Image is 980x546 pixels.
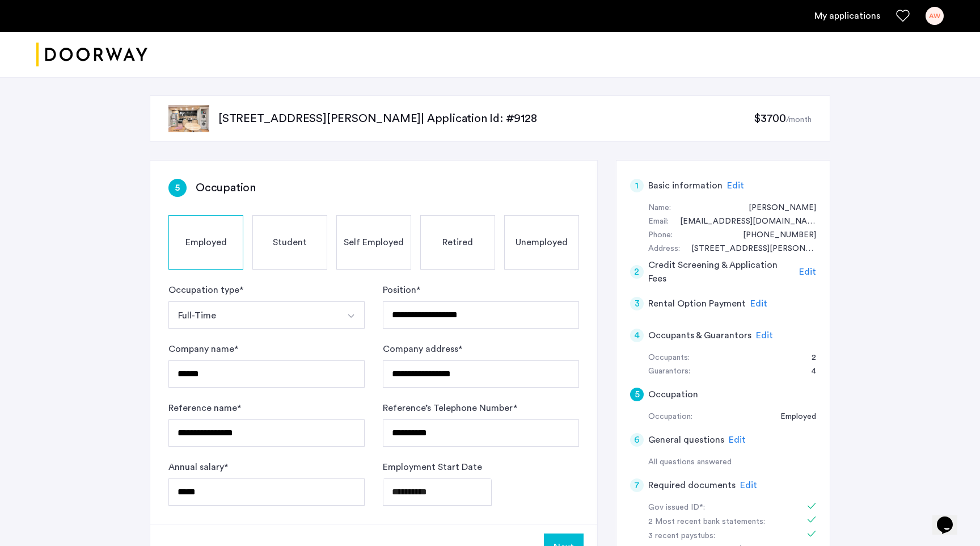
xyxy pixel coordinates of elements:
span: Employed [185,236,227,249]
div: Employed [769,410,816,424]
sub: /month [786,116,812,124]
input: Employment Start Date [383,478,492,506]
div: Guarantors: [648,365,690,379]
label: Occupation type * [168,283,243,297]
iframe: chat widget [932,501,969,535]
div: 4 [800,365,816,379]
div: 2 Most recent bank statements: [648,515,791,529]
label: Company address * [383,342,462,356]
div: Occupants: [648,351,690,365]
label: Position * [383,283,420,297]
label: Reference’s Telephone Number * [383,401,517,415]
div: 5 [630,388,644,401]
span: Edit [750,299,767,308]
div: Email: [648,215,669,229]
a: Cazamio logo [36,33,147,76]
div: 1625 Putnam Ave, #1D [680,242,816,256]
img: apartment [168,105,209,132]
p: [STREET_ADDRESS][PERSON_NAME] | Application Id: #9128 [218,111,754,127]
h5: Basic information [648,179,723,192]
div: 2 [630,265,644,279]
h5: Occupants & Guarantors [648,329,751,342]
div: 3 [630,297,644,310]
h5: Rental Option Payment [648,297,746,310]
div: 5 [168,179,187,197]
label: Company name * [168,342,238,356]
div: 2 [800,351,816,365]
label: Employment Start Date [383,460,482,474]
a: My application [814,9,880,23]
div: adamwolff14@gmail.com [669,215,816,229]
span: Edit [756,331,773,340]
label: Annual salary * [168,460,228,474]
div: Gov issued ID*: [648,501,791,515]
h5: Required documents [648,478,736,492]
span: $3700 [754,113,786,124]
span: Edit [740,481,757,490]
div: Adam Wolff [737,201,816,215]
span: Unemployed [516,236,568,249]
span: Edit [729,435,746,444]
button: Select option [337,301,365,329]
div: 3 recent paystubs: [648,530,791,543]
span: Student [273,236,307,249]
h5: Credit Screening & Application Fees [648,258,795,285]
button: Select option [168,301,338,329]
div: 1 [630,179,644,192]
div: 4 [630,329,644,342]
span: Edit [727,181,744,190]
h5: Occupation [648,388,698,401]
div: Address: [648,242,680,256]
span: Self Employed [344,236,404,249]
h3: Occupation [196,180,256,196]
div: 6 [630,433,644,447]
span: Edit [799,267,816,276]
h5: General questions [648,433,724,447]
div: All questions answered [648,456,816,469]
label: Reference name * [168,401,241,415]
span: Retired [442,236,473,249]
a: Favorites [896,9,910,23]
div: Occupation: [648,410,692,424]
div: Name: [648,201,671,215]
div: 7 [630,478,644,492]
img: arrow [347,312,356,321]
div: +12034827989 [732,229,816,242]
div: AW [926,7,944,25]
img: logo [36,33,147,76]
div: Phone: [648,229,673,242]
